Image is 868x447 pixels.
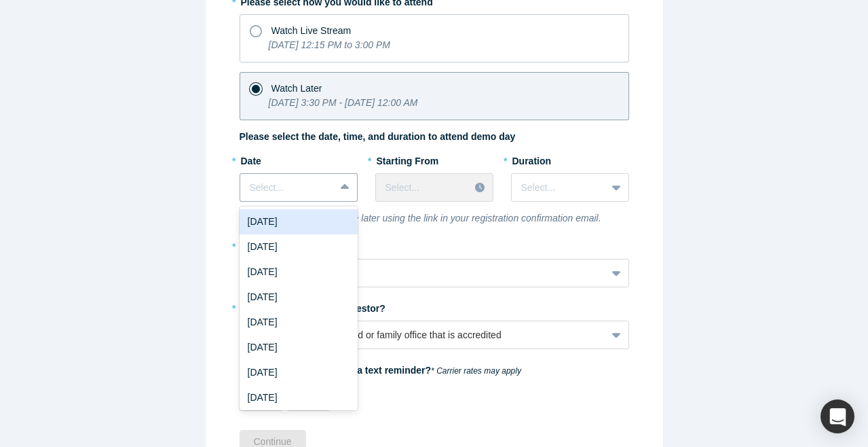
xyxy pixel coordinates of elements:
div: [DATE] [240,310,358,335]
label: Would you like to receive a text reminder? [240,359,629,378]
div: [DATE] [240,335,358,360]
label: Date [240,149,358,168]
div: [DATE] [240,260,358,285]
i: [DATE] 3:30 PM - [DATE] 12:00 AM [269,97,418,108]
em: * Carrier rates may apply [431,366,521,376]
span: Watch Live Stream [271,25,352,36]
div: [DATE] [240,385,358,410]
span: Watch Later [271,83,322,94]
div: [DATE] [240,234,358,260]
label: Please select the date, time, and duration to attend demo day [240,130,516,144]
label: Starting From [375,149,439,168]
label: Are you an accredited investor? [240,297,629,316]
div: [DATE] [240,285,358,310]
i: [DATE] 12:15 PM to 3:00 PM [269,39,390,50]
div: [DATE] [240,360,358,385]
label: What will be your role? [240,235,629,254]
i: You can change your choice later using the link in your registration confirmation email. [240,213,601,224]
label: Duration [511,149,629,168]
div: [DATE] [240,209,358,234]
div: Yes, I represent a VC, fund or family office that is accredited [250,328,597,342]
